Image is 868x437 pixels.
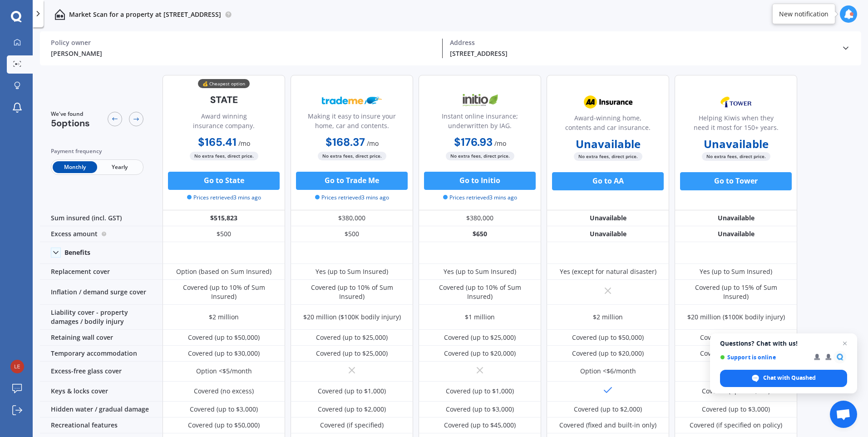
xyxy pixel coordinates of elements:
div: Covered (up to $30,000) [700,349,772,358]
span: Support is online [720,354,808,361]
div: Covered (up to $50,000) [572,333,644,342]
span: We've found [51,110,90,118]
div: Covered (up to $20,000) [444,349,516,358]
span: / mo [367,139,379,148]
span: / mo [238,139,250,148]
div: Keys & locks cover [40,382,163,402]
div: Covered (up to $3,000) [446,405,514,414]
div: Covered (if specified) [320,421,384,430]
button: Go to State [168,172,280,190]
div: Yes (except for natural disaster) [560,267,656,276]
div: $20 million ($100K bodily injury) [303,313,401,322]
div: Temporary accommodation [40,346,163,362]
div: Yes (up to Sum Insured) [444,267,516,276]
div: [STREET_ADDRESS] [450,49,834,58]
div: New notification [779,10,829,19]
div: Hidden water / gradual damage [40,402,163,417]
div: Covered (up to $30,000) [188,349,260,358]
span: No extra fees, direct price. [318,152,386,160]
div: Covered (up to $2,000) [702,387,770,396]
div: Covered (up to $1,000) [318,387,386,396]
div: Unavailable [675,210,797,226]
button: Go to AA [552,172,664,190]
div: $1 million [465,313,495,322]
div: Covered (up to $50,000) [188,333,260,342]
div: Covered (up to 15% of Sum Insured) [681,283,790,301]
b: $168.37 [325,135,365,149]
div: Option (based on Sum Insured) [176,267,271,276]
span: Prices retrieved 3 mins ago [443,194,517,202]
div: Covered (up to 10% of Sum Insured) [169,283,278,301]
img: 8a27f9f0ed3e23b4b46bfd6804ef16f3 [10,360,24,373]
div: Unavailable [675,226,797,242]
div: Covered (up to $3,000) [702,405,770,414]
div: Yes (up to Sum Insured) [316,267,388,276]
span: 5 options [51,117,90,129]
div: Covered (up to $2,000) [574,405,642,414]
span: No extra fees, direct price. [702,152,770,161]
div: Covered (fixed and built-in only) [559,421,656,430]
div: Payment frequency [51,147,143,156]
div: Covered (up to $25,000) [316,333,388,342]
div: Award winning insurance company. [170,111,277,134]
b: Unavailable [704,139,769,149]
p: Market Scan for a property at [STREET_ADDRESS] [69,10,221,19]
div: Option <$6/month [580,367,636,376]
img: AA.webp [578,91,638,114]
div: Retaining wall cover [40,330,163,346]
div: Covered (up to $20,000) [572,349,644,358]
a: Open chat [830,401,857,428]
button: Go to Trade Me [296,172,408,190]
div: Award-winning home, contents and car insurance. [554,113,661,136]
div: Address [450,39,834,47]
span: Chat with Quashed [720,370,847,387]
img: Tower.webp [706,91,766,114]
button: Go to Initio [424,172,536,190]
div: $2 million [593,313,623,322]
div: $380,000 [291,210,413,226]
span: Questions? Chat with us! [720,340,847,347]
div: Covered (up to $50,000) [188,421,260,430]
div: Unavailable [547,226,669,242]
span: Prices retrieved 3 mins ago [187,194,261,202]
div: Sum insured (incl. GST) [40,210,163,226]
div: $380,000 [419,210,541,226]
div: Benefits [64,248,90,257]
div: Unavailable [547,210,669,226]
div: Policy owner [51,39,435,47]
span: / mo [494,139,506,148]
span: Chat with Quashed [763,374,816,382]
div: $500 [291,226,413,242]
div: Covered (up to $50,000) [700,333,772,342]
div: Covered (up to $25,000) [316,349,388,358]
span: Yearly [97,161,142,173]
b: Unavailable [576,139,641,149]
img: home-and-contents.b802091223b8502ef2dd.svg [54,9,65,20]
span: Prices retrieved 3 mins ago [315,194,389,202]
div: Helping Kiwis when they need it most for 150+ years. [682,113,789,136]
img: Trademe.webp [322,89,382,112]
img: Initio.webp [450,89,510,112]
div: Covered (up to 10% of Sum Insured) [297,283,406,301]
div: Covered (up to $25,000) [444,333,516,342]
div: $20 million ($100K bodily injury) [687,313,785,322]
div: Liability cover - property damages / bodily injury [40,305,163,330]
div: Covered (up to $1,000) [446,387,514,396]
div: Covered (up to 10% of Sum Insured) [425,283,534,301]
div: Covered (no excess) [194,387,254,396]
div: Yes (up to Sum Insured) [700,267,772,276]
div: [PERSON_NAME] [51,49,435,58]
span: No extra fees, direct price. [446,152,514,160]
div: $515,823 [163,210,285,226]
div: Excess amount [40,226,163,242]
span: No extra fees, direct price. [190,152,258,160]
div: Making it easy to insure your home, car and contents. [298,111,405,134]
div: Instant online insurance; underwritten by IAG. [426,111,533,134]
div: Excess-free glass cover [40,362,163,382]
div: $500 [163,226,285,242]
div: Option <$5/month [196,367,252,376]
div: $2 million [209,313,239,322]
div: $650 [419,226,541,242]
button: Go to Tower [680,172,792,190]
div: Covered (up to $45,000) [444,421,516,430]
